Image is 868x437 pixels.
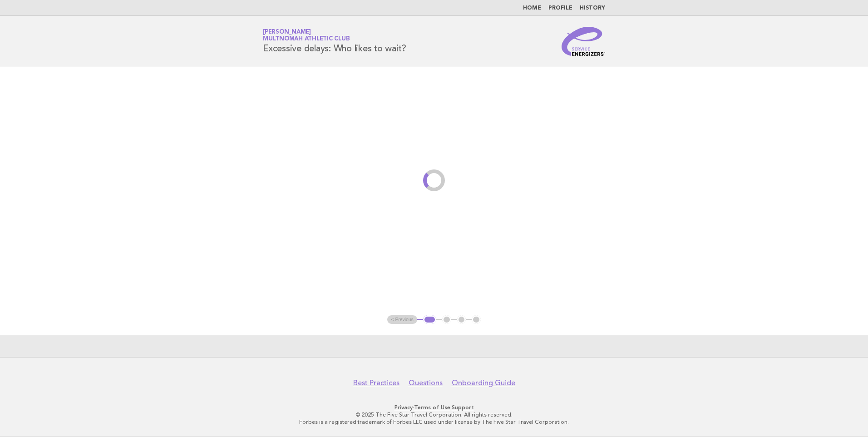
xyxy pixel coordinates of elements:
[580,5,605,11] a: History
[263,36,350,42] span: Multnomah Athletic Club
[156,418,712,426] p: Forbes is a registered trademark of Forbes LLC used under license by The Five Star Travel Corpora...
[452,378,515,387] a: Onboarding Guide
[263,29,350,42] a: [PERSON_NAME]Multnomah Athletic Club
[409,378,443,387] a: Questions
[562,27,605,56] img: Service Energizers
[395,404,413,411] a: Privacy
[156,411,712,418] p: © 2025 The Five Star Travel Corporation. All rights reserved.
[523,5,541,11] a: Home
[414,404,450,411] a: Terms of Use
[548,5,572,11] a: Profile
[353,378,399,387] a: Best Practices
[156,404,712,411] p: · ·
[452,404,474,411] a: Support
[263,30,406,53] h1: Excessive delays: Who likes to wait?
